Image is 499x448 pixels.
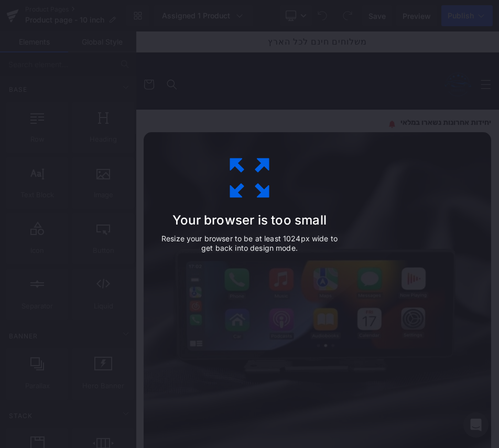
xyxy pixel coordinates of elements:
[158,234,341,253] p: Resize your browser to be at least 1024px wide to get back into design mode.
[25,41,48,65] summary: חיפוש
[8,101,355,438] img: המסך החכם 10.26 אינ'ץ
[300,30,345,75] a: Forrance
[339,41,362,65] summary: תפריט
[265,87,355,95] strong: יחידות אחרונות נשארו במלאי
[158,213,341,228] h3: Your browser is too small
[304,35,341,71] img: Forrance
[132,6,232,15] span: משלוחים חינם לכל הארץ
